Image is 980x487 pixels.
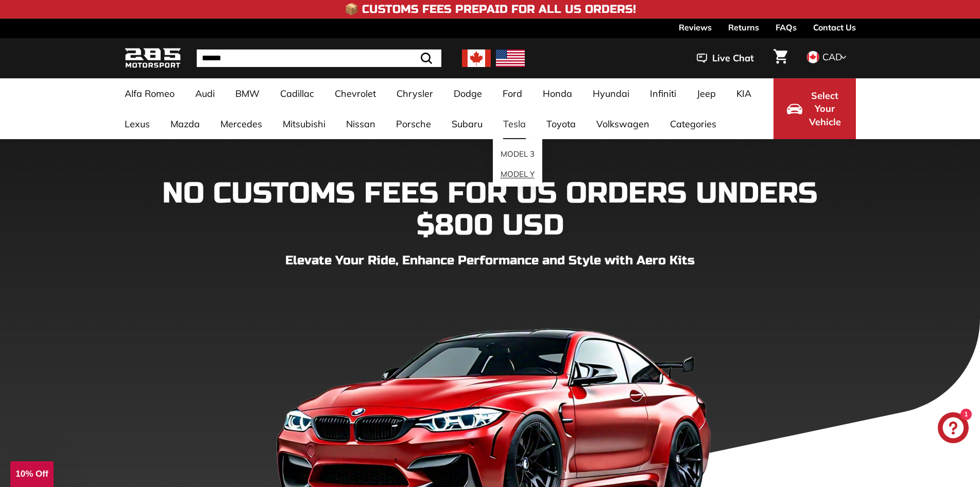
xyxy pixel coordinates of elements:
[210,109,272,139] a: Mercedes
[493,164,542,184] a: MODEL Y
[324,78,386,109] a: Chevrolet
[493,144,542,164] a: MODEL 3
[225,78,270,109] a: BMW
[679,19,712,36] a: Reviews
[767,41,794,76] a: Cart
[386,78,443,109] a: Chrysler
[935,412,972,446] inbox-online-store-chat: Shopify online store chat
[776,19,797,36] a: FAQs
[336,109,386,139] a: Nissan
[10,461,54,487] div: 10% Off
[773,78,856,139] button: Select Your Vehicle
[686,78,726,109] a: Jeep
[345,3,636,15] h4: 📦 Customs Fees Prepaid for All US Orders!
[270,78,324,109] a: Cadillac
[441,109,493,139] a: Subaru
[125,178,856,241] h1: NO CUSTOMS FEES FOR US ORDERS UNDERS $800 USD
[813,19,856,36] a: Contact Us
[272,109,336,139] a: Mitsubishi
[712,52,754,65] span: Live Chat
[683,45,767,71] button: Live Chat
[728,19,759,36] a: Returns
[493,109,536,139] a: Tesla
[532,78,582,109] a: Honda
[114,109,160,139] a: Lexus
[582,78,640,109] a: Hyundai
[586,109,660,139] a: Volkswagen
[443,78,492,109] a: Dodge
[726,78,762,109] a: KIA
[822,51,842,63] span: CAD
[660,109,727,139] a: Categories
[160,109,210,139] a: Mazda
[807,89,843,129] span: Select Your Vehicle
[185,78,225,109] a: Audi
[125,251,856,270] p: Elevate Your Ride, Enhance Performance and Style with Aero Kits
[15,469,48,479] span: 10% Off
[114,78,185,109] a: Alfa Romeo
[640,78,686,109] a: Infiniti
[125,46,181,71] img: Logo_285_Motorsport_areodynamics_components
[197,49,441,67] input: Search
[386,109,441,139] a: Porsche
[492,78,532,109] a: Ford
[536,109,586,139] a: Toyota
